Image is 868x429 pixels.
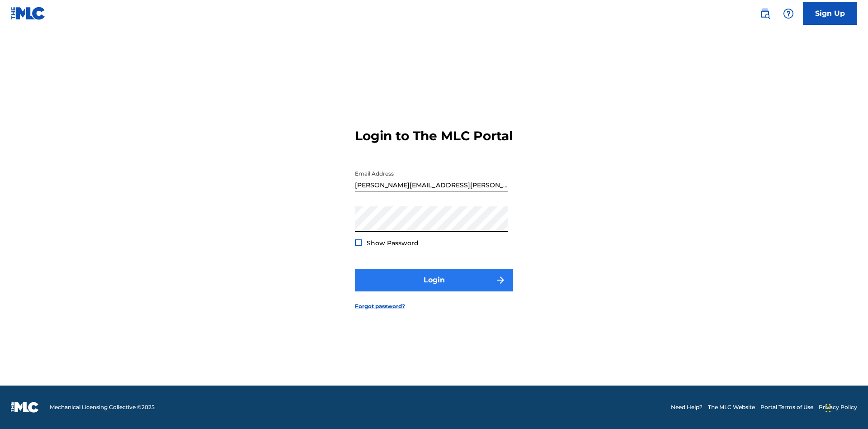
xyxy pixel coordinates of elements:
img: f7272a7cc735f4ea7f67.svg [495,275,506,286]
iframe: Chat Widget [823,386,868,429]
span: Show Password [367,239,419,247]
div: Help [779,5,797,23]
img: logo [11,402,39,413]
a: Need Help? [671,403,703,411]
img: MLC Logo [11,7,46,20]
a: The MLC Website [708,403,755,411]
img: search [759,8,770,19]
a: Forgot password? [355,302,405,310]
div: Drag [826,395,831,422]
a: Portal Terms of Use [760,403,813,411]
a: Public Search [756,5,774,23]
span: Mechanical Licensing Collective © 2025 [50,403,155,411]
button: Login [355,269,513,291]
img: help [783,8,794,19]
a: Privacy Policy [819,403,857,411]
a: Sign Up [803,2,857,25]
h3: Login to The MLC Portal [355,128,513,144]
